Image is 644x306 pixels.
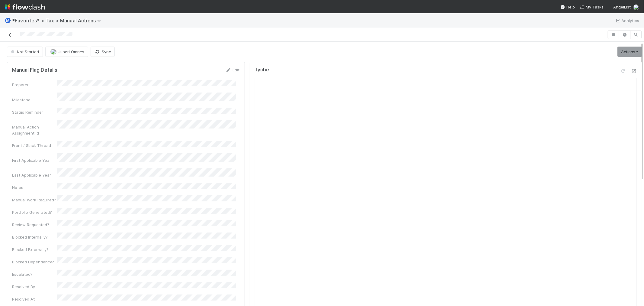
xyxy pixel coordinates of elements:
[633,4,639,10] img: avatar_de77a991-7322-4664-a63d-98ba485ee9e0.png
[12,209,57,215] div: Portfolio Generated?
[255,67,269,73] h5: Tyche
[12,109,57,115] div: Status Reminder
[45,47,88,57] button: Junerl Omnes
[226,67,240,72] a: Edit
[91,47,115,57] button: Sync
[617,47,642,57] a: Actions
[50,49,56,55] img: avatar_de77a991-7322-4664-a63d-98ba485ee9e0.png
[12,284,57,290] div: Resolved By
[580,5,604,9] span: My Tasks
[12,142,57,148] div: Front / Slack Thread
[12,271,57,277] div: Escalated?
[560,4,575,10] div: Help
[12,246,57,252] div: Blocked Externally?
[5,2,45,12] img: logo-inverted-e16ddd16eac7371096b0.svg
[58,49,84,54] span: Junerl Omnes
[12,157,57,163] div: First Applicable Year
[613,5,631,9] span: AngelList
[615,17,639,24] a: Analytics
[12,67,57,73] h5: Manual Flag Details
[12,184,57,190] div: Notes
[12,296,57,302] div: Resolved At
[12,197,57,203] div: Manual Work Required?
[12,172,57,178] div: Last Applicable Year
[12,97,57,103] div: Milestone
[12,124,57,136] div: Manual Action Assignment Id
[12,222,57,228] div: Review Requested?
[5,18,11,23] span: Ⓜ️
[580,4,604,10] a: My Tasks
[12,82,57,88] div: Preparer
[12,234,57,240] div: Blocked Internally?
[12,259,57,265] div: Blocked Dependency?
[12,18,104,24] span: *Favorites* > Tax > Manual Actions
